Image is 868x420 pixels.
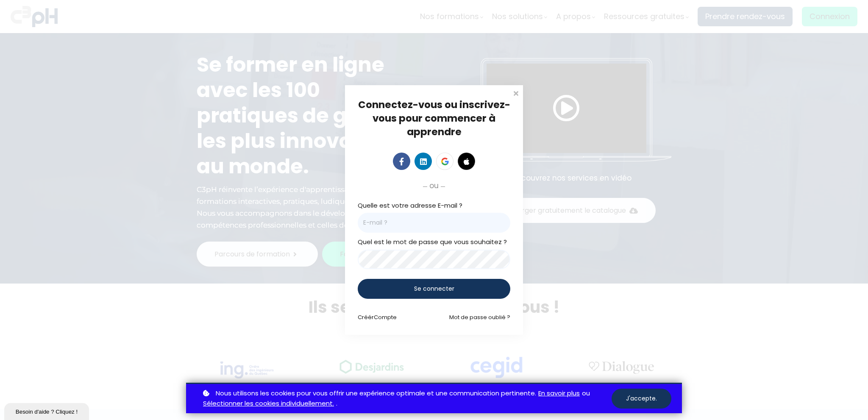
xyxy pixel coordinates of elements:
span: Se connecter [414,284,454,293]
a: En savoir plus [538,388,580,399]
button: J'accepte. [612,389,671,409]
a: Sélectionner les cookies individuellement. [203,398,334,409]
span: Compte [374,313,397,321]
iframe: chat widget [4,401,91,420]
span: Connectez-vous ou inscrivez-vous pour commencer à apprendre [358,98,510,139]
span: Nous utilisons les cookies pour vous offrir une expérience optimale et une communication pertinente. [216,388,536,399]
a: CréérCompte [358,313,397,321]
p: ou . [201,388,612,409]
span: ou [429,180,439,192]
input: E-mail ? [358,213,510,233]
a: Mot de passe oublié ? [449,313,510,321]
